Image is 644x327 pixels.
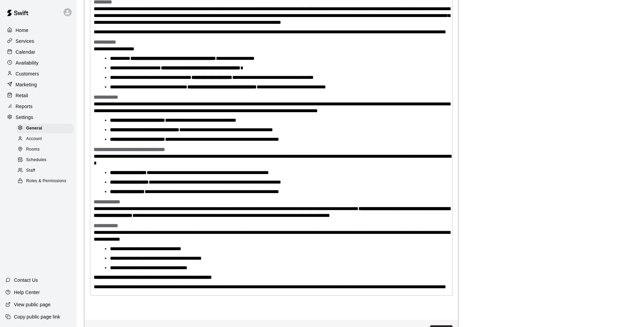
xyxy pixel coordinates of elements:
[16,176,76,187] a: Roles & Permissions
[16,27,29,34] p: Home
[16,123,76,134] a: General
[14,289,40,296] p: Help Center
[16,70,39,77] p: Customers
[26,178,66,185] span: Roles & Permissions
[16,176,74,186] div: Roles & Permissions
[5,101,71,111] a: Reports
[16,49,35,55] p: Calendar
[14,277,38,283] p: Contact Us
[5,25,71,35] a: Home
[5,112,71,122] a: Settings
[26,136,42,142] span: Account
[5,58,71,68] a: Availability
[16,155,74,165] div: Schedules
[16,124,74,133] div: General
[16,103,33,110] p: Reports
[14,313,60,320] p: Copy public page link
[26,146,40,153] span: Rooms
[26,125,42,132] span: General
[16,38,34,45] p: Services
[16,134,74,144] div: Account
[14,301,51,308] p: View public page
[16,92,28,99] p: Retail
[26,167,35,174] span: Staff
[16,145,74,154] div: Rooms
[16,134,76,144] a: Account
[5,69,71,79] a: Customers
[16,114,33,121] p: Settings
[16,166,74,175] div: Staff
[16,155,76,166] a: Schedules
[16,81,37,88] p: Marketing
[5,80,71,90] a: Marketing
[5,36,71,46] a: Services
[16,59,39,66] p: Availability
[5,47,71,57] a: Calendar
[26,157,47,163] span: Schedules
[16,166,76,176] a: Staff
[16,144,76,155] a: Rooms
[5,90,71,101] a: Retail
